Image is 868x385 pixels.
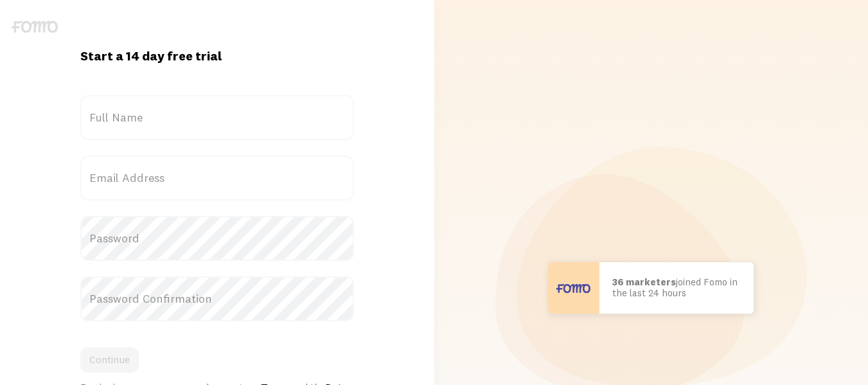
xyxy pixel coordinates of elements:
[12,21,58,33] img: fomo-logo-gray-b99e0e8ada9f9040e2984d0d95b3b12da0074ffd48d1e5cb62ac37fc77b0b268.svg
[80,48,354,64] h1: Start a 14 day free trial
[612,277,741,298] p: joined Fomo in the last 24 hours
[80,156,354,201] label: Email Address
[80,95,354,140] label: Full Name
[548,262,599,314] img: User avatar
[80,276,354,321] label: Password Confirmation
[80,216,354,261] label: Password
[612,276,676,288] b: 36 marketers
